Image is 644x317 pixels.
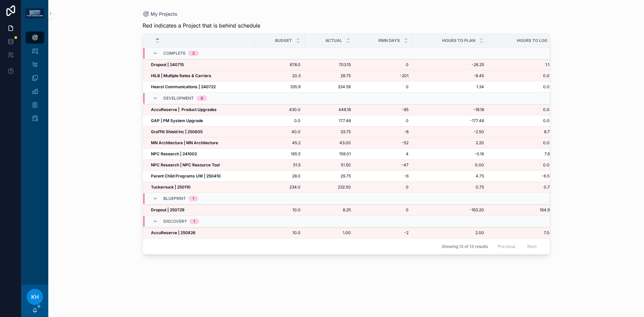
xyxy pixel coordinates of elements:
[417,73,484,78] span: -8.45
[488,84,552,90] a: 0.00
[417,107,484,112] a: -18.18
[309,107,351,112] a: 448.18
[151,11,177,17] span: My Projects
[309,173,351,179] a: 29.75
[517,38,547,43] span: Hours to Log
[151,140,218,145] strong: MN Architecture | MN Architecture
[417,129,484,135] span: -2.50
[143,21,260,30] span: Red indicates a Project that is behind schedule
[258,184,301,190] a: 234.0
[309,207,351,213] span: 8.25
[417,84,484,90] a: 1.34
[151,107,250,112] a: AccuReserve | Product Upgrades
[417,173,484,179] a: 4.75
[151,140,250,146] a: MN Architecture | MN Architecture
[151,107,217,112] strong: AccuReserve | Product Upgrades
[258,107,301,112] a: 430.0
[488,184,552,190] span: 0.75
[488,129,552,135] a: 8.75
[488,118,552,123] a: 0.00
[488,207,552,213] a: 164.95
[258,207,301,213] a: 10.0
[151,230,250,235] a: AccuReserve | 250826
[488,230,552,235] a: 7.00
[359,151,409,157] span: 4
[359,184,409,190] a: 0
[359,118,409,123] span: 0
[417,151,484,157] a: -0.16
[359,207,409,213] span: 0
[151,207,250,213] a: Dropout | 250729
[359,107,409,112] span: -85
[151,129,250,135] a: Graffiti Shield Inc | 250605
[31,293,39,301] span: KH
[417,184,484,190] a: 0.75
[309,62,351,67] a: 703.15
[417,118,484,123] span: -177.48
[417,62,484,67] a: -26.25
[258,151,301,157] a: 165.5
[309,73,351,78] a: 28.75
[488,62,552,67] span: 1.10
[151,118,250,123] a: GAP | PM System Upgrade
[309,162,351,168] a: 51.50
[309,151,351,157] a: 158.01
[309,129,351,135] span: 33.75
[258,129,301,135] a: 40.0
[417,207,484,213] a: -163.20
[151,230,196,235] strong: AccuReserve | 250826
[488,162,552,168] span: 0.00
[194,219,195,224] div: 1
[151,62,184,67] strong: Dropout | 240715
[151,84,216,89] strong: Hearst Communications | 240722
[309,84,351,90] a: 334.56
[417,162,484,168] span: 0.00
[359,73,409,78] a: -201
[359,162,409,168] a: -47
[151,62,250,67] a: Dropout | 240715
[151,73,250,78] a: HILB | Multiple Rates & Carriers
[359,230,409,235] a: -2
[151,129,203,134] strong: Graffiti Shield Inc | 250605
[151,162,220,167] strong: NPC Research | NPC Resource Tool
[258,162,301,168] a: 51.5
[488,151,552,157] span: 7.65
[151,184,191,190] strong: Tuckernuck | 250110
[488,140,552,146] a: 0.00
[417,140,484,146] span: 2.20
[25,8,44,18] img: App logo
[163,196,186,201] span: Blueprint
[163,96,194,101] span: Development
[309,118,351,123] a: 177.48
[359,129,409,135] a: -8
[488,107,552,112] a: 0.00
[258,173,301,179] a: 28.0
[258,62,301,67] a: 678.0
[151,118,203,123] strong: GAP | PM System Upgrade
[488,173,552,179] a: -6.50
[151,151,250,157] a: NPC Research | 241002
[258,118,301,123] a: 0.0
[21,27,48,133] div: scrollable content
[417,230,484,235] a: 2.00
[359,140,409,146] a: -52
[151,162,250,168] a: NPC Research | NPC Resource Tool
